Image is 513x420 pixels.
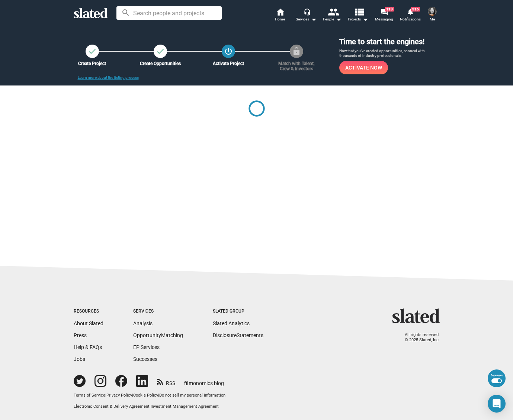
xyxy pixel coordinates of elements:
[157,375,175,387] a: RSS
[133,344,160,350] a: EP Services
[348,15,368,24] span: Projects
[411,7,420,12] span: 316
[334,15,343,24] mat-icon: arrow_drop_down
[353,6,364,17] mat-icon: view_list
[150,404,151,409] span: |
[132,393,133,398] span: |
[213,332,263,338] a: DisclosureStatements
[158,393,159,398] span: |
[491,374,503,377] div: Superuser
[488,395,506,413] div: Open Intercom Messenger
[345,61,382,74] span: Activate Now
[74,356,85,362] a: Jobs
[293,7,319,24] button: Services
[339,37,440,47] h3: Time to start the engines!
[276,7,285,16] mat-icon: home
[397,332,440,343] p: All rights reserved. © 2025 Slated, Inc.
[488,369,506,387] button: Superuser
[133,393,158,398] a: Cookie Policy
[74,332,87,338] a: Press
[159,393,225,398] button: Do not sell my personal information
[74,404,150,409] a: Electronic Consent & Delivery Agreement
[339,61,388,74] button: Activate Now
[133,332,183,338] a: OpportunityMatching
[88,47,97,56] mat-icon: check
[213,308,263,314] div: Slated Group
[184,374,224,387] a: filmonomics blog
[428,7,437,16] img: Chelsea Tieu
[400,15,421,24] span: Notifications
[345,7,371,24] button: Projects
[397,7,423,24] a: 316Notifications
[371,7,397,24] a: 113Messaging
[106,393,132,398] a: Privacy Policy
[154,45,167,58] a: Create Opportunities
[224,47,233,56] mat-icon: power_settings_new
[74,393,105,398] a: Terms of Service
[275,15,285,24] span: Home
[184,380,193,386] span: film
[407,8,414,15] mat-icon: notifications
[304,8,310,15] mat-icon: headset_mic
[381,8,388,15] mat-icon: forum
[319,7,345,24] button: People
[74,320,103,326] a: About Slated
[74,308,103,314] div: Resources
[361,15,370,24] mat-icon: arrow_drop_down
[105,393,106,398] span: |
[133,320,153,326] a: Analysis
[385,7,394,12] span: 113
[136,61,185,66] div: Create Opportunities
[327,6,338,17] mat-icon: people
[74,344,102,350] a: Help & FAQs
[296,15,317,24] div: Services
[116,6,222,20] input: Search people and projects
[151,404,219,409] a: Investment Management Agreement
[339,48,440,58] p: Now that you’ve created opportunities, connect with thousands of industry professionals.
[375,15,393,24] span: Messaging
[213,320,250,326] a: Slated Analytics
[222,45,235,58] button: Activate Project
[156,47,165,56] mat-icon: check
[309,15,318,24] mat-icon: arrow_drop_down
[323,15,342,24] div: People
[423,5,441,25] button: Chelsea TieuMe
[430,15,435,24] span: Me
[133,308,183,314] div: Services
[68,61,117,66] div: Create Project
[267,7,293,24] a: Home
[204,61,253,66] div: Activate Project
[78,75,139,80] a: Learn more about the listing process
[133,356,157,362] a: Successes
